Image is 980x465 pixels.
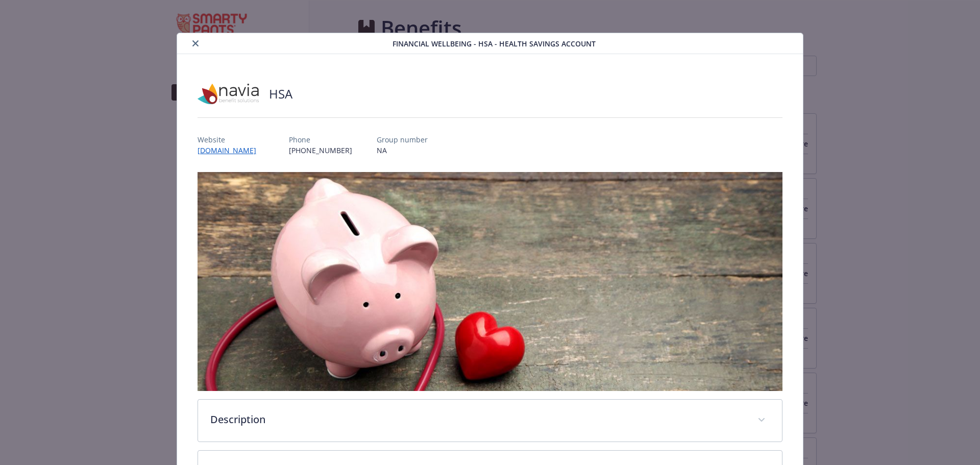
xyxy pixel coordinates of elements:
p: Phone [289,134,352,145]
a: [DOMAIN_NAME] [198,145,264,155]
h2: HSA [269,85,292,103]
img: banner [198,172,783,391]
p: Description [210,412,746,427]
img: Navia Benefit Solutions [198,79,259,109]
button: close [189,37,202,50]
p: Group number [377,134,428,145]
span: Financial Wellbeing - HSA - Health Savings Account [393,38,596,49]
p: [PHONE_NUMBER] [289,145,352,156]
div: Description [198,400,782,442]
p: NA [377,145,428,156]
p: Website [198,134,264,145]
